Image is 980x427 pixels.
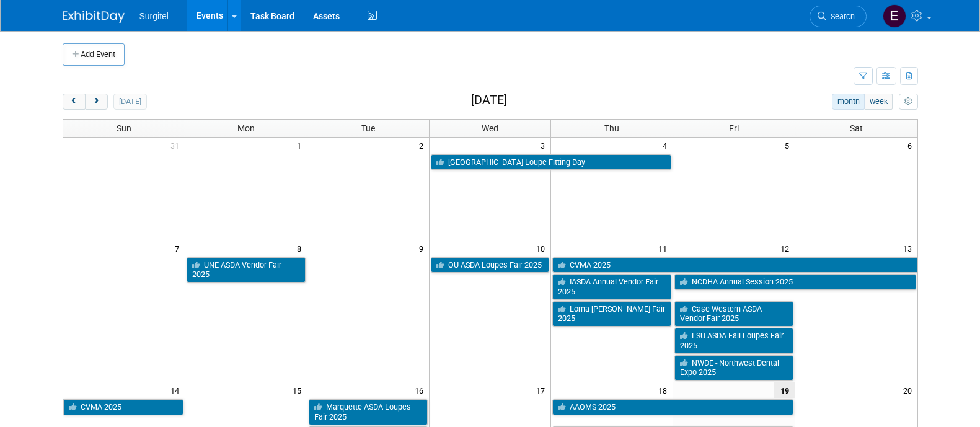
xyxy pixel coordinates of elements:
[413,382,429,398] span: 16
[902,382,917,398] span: 20
[784,138,795,153] span: 5
[535,382,550,398] span: 17
[482,123,498,133] span: Wed
[674,274,916,290] a: NCDHA Annual Session 2025
[832,94,865,110] button: month
[113,94,146,110] button: [DATE]
[139,11,169,21] span: Surgitel
[471,94,507,107] h2: [DATE]
[674,355,793,381] a: NWDE - Northwest Dental Expo 2025
[63,43,125,66] button: Add Event
[604,123,619,133] span: Thu
[431,154,672,170] a: [GEOGRAPHIC_DATA] Loupe Fitting Day
[810,6,867,27] a: Search
[906,138,917,153] span: 6
[902,240,917,256] span: 13
[117,123,131,133] span: Sun
[63,94,86,110] button: prev
[864,94,893,110] button: week
[63,11,125,23] img: ExhibitDay
[237,123,255,133] span: Mon
[826,12,855,21] span: Search
[552,257,917,273] a: CVMA 2025
[63,399,183,415] a: CVMA 2025
[291,382,307,398] span: 15
[169,138,185,153] span: 31
[883,4,906,28] img: Event Coordinator
[187,257,306,283] a: UNE ASDA Vendor Fair 2025
[361,123,375,133] span: Tue
[674,301,793,327] a: Case Western ASDA Vendor Fair 2025
[85,94,108,110] button: next
[899,94,917,110] button: myCustomButton
[552,274,671,299] a: IASDA Annual Vendor Fair 2025
[309,399,428,425] a: Marquette ASDA Loupes Fair 2025
[661,138,673,153] span: 4
[169,382,185,398] span: 14
[729,123,739,133] span: Fri
[552,301,671,327] a: Loma [PERSON_NAME] Fair 2025
[418,138,429,153] span: 2
[657,382,673,398] span: 18
[431,257,550,273] a: OU ASDA Loupes Fair 2025
[174,240,185,256] span: 7
[418,240,429,256] span: 9
[657,240,673,256] span: 11
[539,138,550,153] span: 3
[296,240,307,256] span: 8
[779,240,795,256] span: 12
[552,399,793,415] a: AAOMS 2025
[535,240,550,256] span: 10
[774,382,795,398] span: 19
[904,98,912,106] i: Personalize Calendar
[296,138,307,153] span: 1
[850,123,863,133] span: Sat
[674,328,793,353] a: LSU ASDA Fall Loupes Fair 2025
